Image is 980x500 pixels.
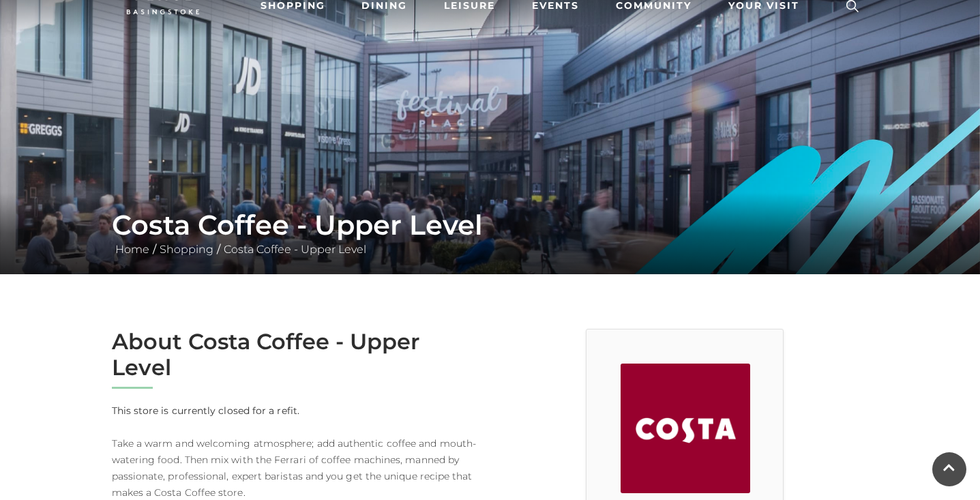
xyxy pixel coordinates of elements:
[220,243,370,256] a: Costa Coffee - Upper Level
[156,243,217,256] a: Shopping
[112,405,299,417] strong: This store is currently closed for a refit.
[112,209,869,241] h1: Costa Coffee - Upper Level
[112,243,153,256] a: Home
[112,329,480,381] h2: About Costa Coffee - Upper Level
[102,209,879,258] div: / /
